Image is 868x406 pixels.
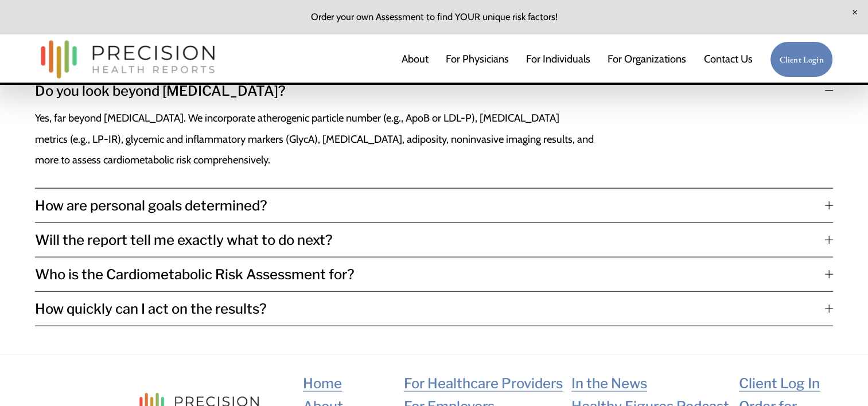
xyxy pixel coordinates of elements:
[571,372,647,395] a: In the News
[608,48,686,71] a: folder dropdown
[35,83,826,99] span: Do you look beyond [MEDICAL_DATA]?
[35,300,826,317] span: How quickly can I act on the results?
[703,48,752,71] a: Contact Us
[35,292,834,326] button: How quickly can I act on the results?
[401,48,428,71] a: About
[446,48,509,71] a: For Physicians
[770,41,834,77] a: Client Login
[35,108,834,188] div: Do you look beyond [MEDICAL_DATA]?
[526,48,590,71] a: For Individuals
[35,35,221,84] img: Precision Health Reports
[35,74,834,108] button: Do you look beyond [MEDICAL_DATA]?
[739,372,820,395] a: Client Log In
[35,257,834,291] button: Who is the Cardiometabolic Risk Assessment for?
[35,189,834,222] button: How are personal goals determined?
[811,351,868,406] iframe: Chat Widget
[35,223,834,257] button: Will the report tell me exactly what to do next?
[608,49,686,70] span: For Organizations
[35,232,826,248] span: Will the report tell me exactly what to do next?
[303,372,342,395] a: Home
[35,108,594,171] p: Yes, far beyond [MEDICAL_DATA]. We incorporate atherogenic particle number (e.g., ApoB or LDL-P),...
[35,266,826,283] span: Who is the Cardiometabolic Risk Assessment for?
[404,372,563,395] a: For Healthcare Providers
[35,197,826,214] span: How are personal goals determined?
